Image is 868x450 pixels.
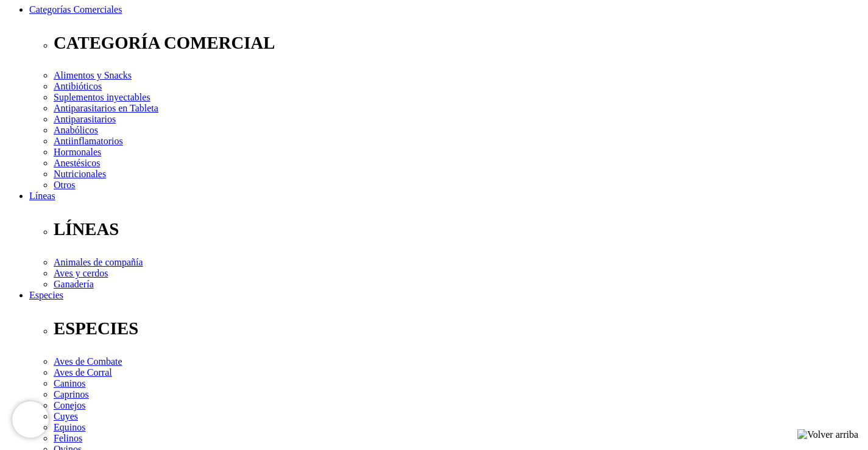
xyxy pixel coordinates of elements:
[54,422,85,432] a: Equinos
[54,158,100,168] a: Anestésicos
[54,367,112,378] a: Aves de Corral
[29,191,55,201] a: Líneas
[54,400,85,410] a: Conejos
[54,268,108,278] a: Aves y cerdos
[54,169,106,179] a: Nutricionales
[54,356,122,367] a: Aves de Combate
[54,33,863,53] p: CATEGORÍA COMERCIAL
[54,219,863,239] p: LÍNEAS
[54,279,94,289] a: Ganadería
[54,180,76,190] a: Otros
[54,433,82,443] a: Felinos
[797,429,858,440] img: Volver arriba
[29,290,63,300] a: Especies
[12,401,49,438] iframe: Brevo live chat
[54,378,85,388] a: Caninos
[54,411,78,421] a: Cuyes
[54,318,863,339] p: ESPECIES
[54,257,143,267] a: Animales de compañía
[54,389,89,399] a: Caprinos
